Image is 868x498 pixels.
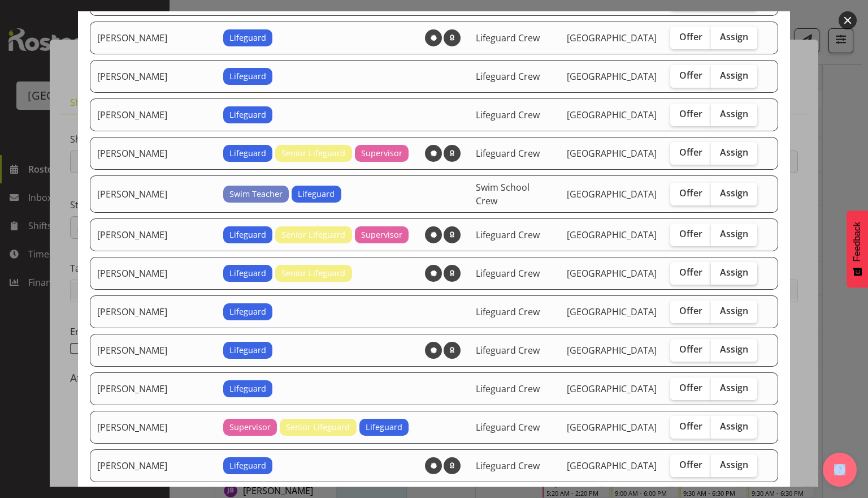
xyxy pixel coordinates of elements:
span: [GEOGRAPHIC_DATA] [567,109,657,121]
span: Assign [720,420,748,432]
span: Lifeguard Crew [476,32,540,44]
td: [PERSON_NAME] [90,218,216,251]
span: Offer [679,344,702,355]
span: Supervisor [361,147,402,160]
span: Assign [720,31,748,42]
span: Offer [679,459,702,470]
span: [GEOGRAPHIC_DATA] [567,383,657,395]
span: [GEOGRAPHIC_DATA] [567,344,657,357]
td: [PERSON_NAME] [90,449,216,482]
span: Senior Lifeguard [281,229,345,241]
img: help-xxl-2.png [834,464,845,475]
span: [GEOGRAPHIC_DATA] [567,229,657,241]
span: Assign [720,228,748,239]
span: Offer [679,382,702,393]
span: [GEOGRAPHIC_DATA] [567,188,657,200]
span: [GEOGRAPHIC_DATA] [567,306,657,318]
td: [PERSON_NAME] [90,98,216,131]
td: [PERSON_NAME] [90,411,216,444]
span: Offer [679,305,702,316]
span: Swim School Crew [476,181,530,207]
span: Offer [679,187,702,199]
td: [PERSON_NAME] [90,334,216,367]
span: Lifeguard [229,70,266,83]
span: Assign [720,187,748,199]
td: [PERSON_NAME] [90,137,216,170]
td: [PERSON_NAME] [90,60,216,93]
span: Senior Lifeguard [281,147,345,160]
span: Assign [720,108,748,119]
span: Lifeguard [229,229,266,241]
span: Assign [720,267,748,278]
span: Lifeguard [229,306,266,318]
span: Lifeguard Crew [476,147,540,160]
span: [GEOGRAPHIC_DATA] [567,32,657,44]
span: Lifeguard Crew [476,109,540,121]
span: Lifeguard [366,421,402,433]
span: Offer [679,31,702,42]
span: Senior Lifeguard [286,421,350,433]
span: Offer [679,147,702,158]
span: Supervisor [361,229,402,241]
span: Lifeguard Crew [476,70,540,83]
td: [PERSON_NAME] [90,257,216,290]
td: [PERSON_NAME] [90,295,216,328]
span: Lifeguard [229,344,266,357]
span: Supervisor [229,421,271,433]
span: Offer [679,420,702,432]
span: Senior Lifeguard [281,267,345,280]
span: Lifeguard Crew [476,267,540,280]
span: Assign [720,305,748,316]
span: [GEOGRAPHIC_DATA] [567,70,657,83]
span: Offer [679,70,702,81]
span: Lifeguard Crew [476,460,540,472]
span: Lifeguard [229,147,266,160]
span: Lifeguard [229,32,266,44]
span: Lifeguard Crew [476,229,540,241]
span: Lifeguard Crew [476,344,540,357]
span: [GEOGRAPHIC_DATA] [567,267,657,280]
span: Assign [720,70,748,81]
span: Lifeguard [229,460,266,472]
span: Offer [679,228,702,239]
span: Lifeguard Crew [476,306,540,318]
span: Assign [720,344,748,355]
span: Feedback [852,222,862,261]
span: Offer [679,108,702,119]
span: [GEOGRAPHIC_DATA] [567,421,657,433]
span: Assign [720,147,748,158]
span: Assign [720,459,748,470]
td: [PERSON_NAME] [90,372,216,405]
span: [GEOGRAPHIC_DATA] [567,460,657,472]
td: [PERSON_NAME] [90,22,216,54]
span: Lifeguard Crew [476,421,540,433]
td: [PERSON_NAME] [90,175,216,213]
span: Lifeguard [229,109,266,121]
button: Feedback - Show survey [847,211,868,287]
span: Swim Teacher [229,188,283,200]
span: Lifeguard Crew [476,383,540,395]
span: Assign [720,382,748,393]
span: Lifeguard [298,188,335,200]
span: Lifeguard [229,383,266,395]
span: Offer [679,267,702,278]
span: Lifeguard [229,267,266,280]
span: [GEOGRAPHIC_DATA] [567,147,657,160]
